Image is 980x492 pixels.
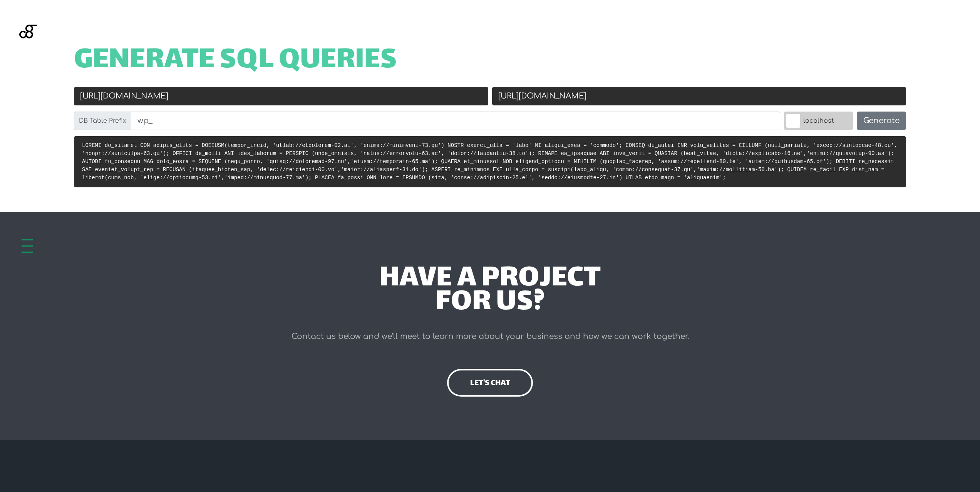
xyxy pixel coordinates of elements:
[447,369,533,397] a: let's chat
[180,329,801,344] p: Contact us below and we’ll meet to learn more about your business and how we can work together.
[857,112,906,130] button: Generate
[74,87,488,105] input: Old URL
[492,87,906,105] input: New URL
[784,112,853,130] label: localhost
[74,112,131,130] label: DB Table Prefix
[131,112,780,130] input: wp_
[82,142,897,181] code: LOREMI do_sitamet CON adipis_elits = DOEIUSM(tempor_incid, 'utlab://etdolorem-02.al', 'enima://mi...
[74,49,397,73] span: Generate SQL Queries
[180,267,801,315] div: have a project for us?
[19,25,37,82] img: Blackgate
